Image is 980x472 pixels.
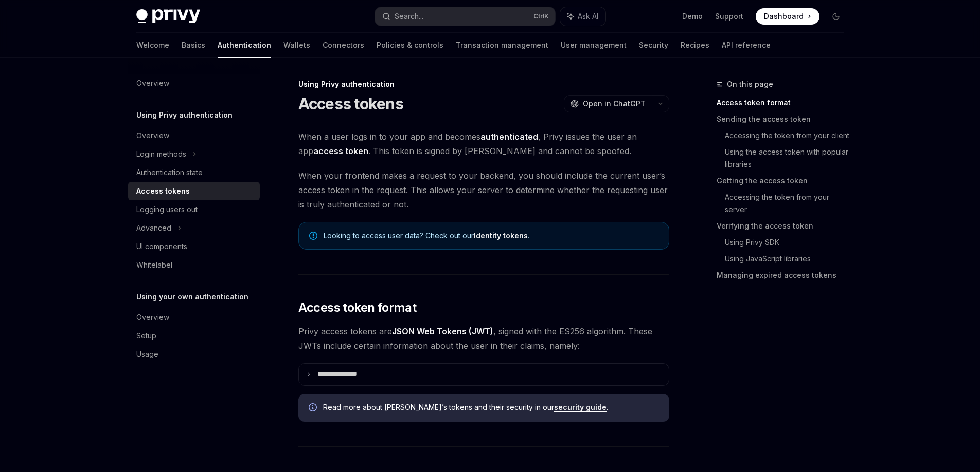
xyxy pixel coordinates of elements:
[136,77,169,89] div: Overview
[722,33,771,58] a: API reference
[480,131,538,142] strong: authenticated
[298,79,669,89] div: Using Privy authentication
[128,345,260,364] a: Usage
[727,78,773,90] span: On this page
[725,234,852,251] a: Using Privy SDK
[725,189,852,218] a: Accessing the token from your server
[136,259,172,271] div: Whitelabel
[298,168,669,212] span: When your frontend makes a request to your backend, you should include the current user’s access ...
[136,222,171,234] div: Advanced
[717,173,852,189] a: Getting the access token
[682,11,703,22] a: Demo
[298,129,669,158] span: When a user logs in to your app and becomes , Privy issues the user an app . This token is signed...
[313,146,368,156] strong: access token
[128,74,260,92] a: Overview
[717,95,852,111] a: Access token format
[323,402,659,412] span: Read more about [PERSON_NAME]’s tokens and their security in our .
[560,7,605,26] button: Ask AI
[764,11,804,22] span: Dashboard
[375,7,555,26] button: Search...CtrlK
[136,291,248,303] h5: Using your own authentication
[136,129,169,142] div: Overview
[128,237,260,256] a: UI components
[218,33,271,58] a: Authentication
[136,348,158,361] div: Usage
[136,166,203,179] div: Authentication state
[136,33,169,58] a: Welcome
[136,240,187,253] div: UI components
[681,33,709,58] a: Recipes
[136,9,200,24] img: dark logo
[136,330,156,342] div: Setup
[128,126,260,145] a: Overview
[323,33,364,58] a: Connectors
[136,109,233,121] h5: Using Privy authentication
[717,218,852,234] a: Verifying the access token
[725,251,852,267] a: Using JavaScript libraries
[182,33,205,58] a: Basics
[136,203,198,216] div: Logging users out
[128,182,260,200] a: Access tokens
[578,11,598,22] span: Ask AI
[715,11,743,22] a: Support
[392,326,493,337] a: JSON Web Tokens (JWT)
[309,232,317,240] svg: Note
[128,327,260,345] a: Setup
[725,144,852,173] a: Using the access token with popular libraries
[309,403,319,413] svg: Info
[128,200,260,219] a: Logging users out
[725,127,852,144] a: Accessing the token from your client
[283,33,310,58] a: Wallets
[298,95,403,113] h1: Access tokens
[474,231,528,240] a: Identity tokens
[639,33,668,58] a: Security
[554,403,607,412] a: security guide
[128,308,260,327] a: Overview
[136,185,190,197] div: Access tokens
[456,33,548,58] a: Transaction management
[583,99,646,109] span: Open in ChatGPT
[377,33,443,58] a: Policies & controls
[828,8,844,25] button: Toggle dark mode
[756,8,819,25] a: Dashboard
[298,299,417,316] span: Access token format
[717,111,852,127] a: Sending the access token
[533,12,549,21] span: Ctrl K
[136,148,186,160] div: Login methods
[298,324,669,353] span: Privy access tokens are , signed with the ES256 algorithm. These JWTs include certain information...
[717,267,852,284] a: Managing expired access tokens
[324,231,658,241] span: Looking to access user data? Check out our .
[564,95,652,112] button: Open in ChatGPT
[561,33,627,58] a: User management
[136,311,169,324] div: Overview
[395,10,423,23] div: Search...
[128,256,260,274] a: Whitelabel
[128,163,260,182] a: Authentication state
